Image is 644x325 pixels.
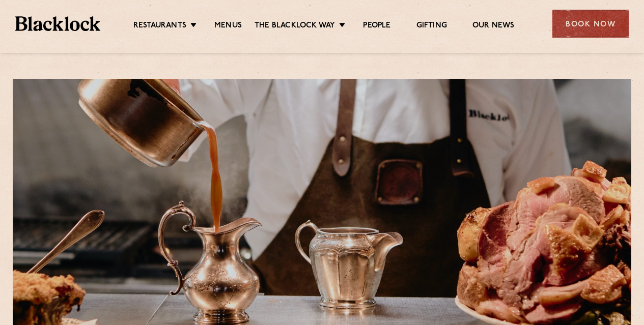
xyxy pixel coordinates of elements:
a: The Blacklock Way [255,21,335,32]
a: Our News [472,21,515,32]
a: Restaurants [133,21,186,32]
a: Menus [214,21,242,32]
div: Book Now [552,10,629,38]
img: BL_Textured_Logo-footer-cropped.svg [15,16,100,31]
a: People [363,21,390,32]
a: Gifting [416,21,447,32]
